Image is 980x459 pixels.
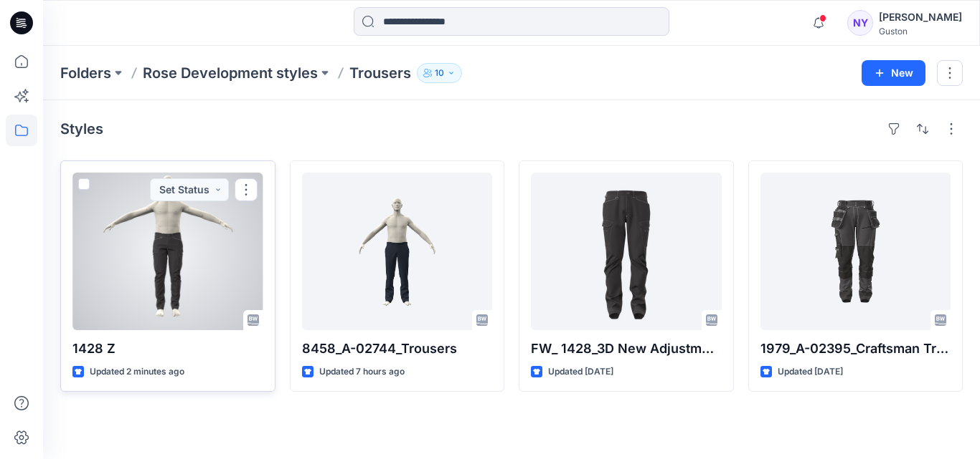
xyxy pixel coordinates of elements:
button: 10 [417,63,462,83]
a: Rose Development styles [143,63,318,83]
a: 1428 Z [72,173,263,330]
a: 8458_A-02744_Trousers [302,173,493,330]
div: [PERSON_NAME] [879,9,962,26]
div: Guston [879,26,962,37]
div: NY [847,10,873,36]
h4: Styles [60,120,103,137]
p: Updated [DATE] [548,364,613,380]
p: Updated 2 minutes ago [90,364,184,380]
p: 10 [435,65,444,81]
p: Trousers [349,63,411,83]
p: Updated 7 hours ago [319,364,405,380]
button: New [862,60,925,86]
p: Updated [DATE] [778,364,843,380]
p: FW_ 1428_3D New Adjustment_[DATE] [531,339,722,359]
a: Folders [60,63,111,83]
p: 1428 Z [72,339,263,359]
a: FW_ 1428_3D New Adjustment_09-09-2025 [531,173,722,330]
a: 1979_A-02395_Craftsman Trousers Striker [760,173,951,330]
p: 1979_A-02395_Craftsman Trousers Striker [760,339,951,359]
p: 8458_A-02744_Trousers [302,339,493,359]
